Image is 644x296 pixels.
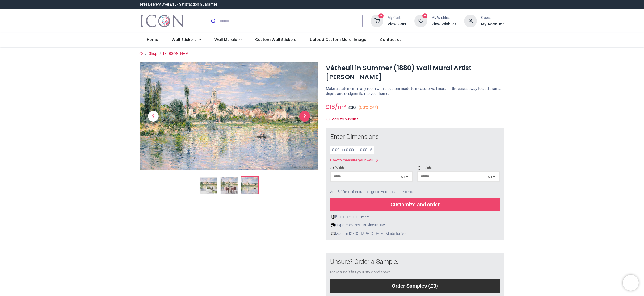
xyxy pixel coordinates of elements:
[401,174,408,179] div: cm ▾
[208,33,249,47] a: Wall Murals
[330,146,374,154] div: 0.00 m x 0.00 m = 0.00 m²
[330,103,335,111] span: 18
[326,103,335,111] span: £
[422,13,427,18] sup: 0
[348,105,356,110] span: £
[140,79,167,154] a: Previous
[140,62,318,170] img: WS-68423-03
[330,186,500,198] div: Add 5-10cm of extra margin to your measurements.
[163,51,192,56] a: [PERSON_NAME]
[330,270,500,275] div: Make sure it fits your style and space.
[358,105,378,110] small: (50% OFF)
[140,2,217,7] div: Free Delivery Over £15 - Satisfaction Guarantee
[414,19,427,23] a: 0
[335,103,346,111] span: /m²
[330,223,500,228] div: Dispatches Next Business Day
[371,19,383,23] a: 0
[488,174,495,179] div: cm ▾
[299,111,310,122] span: Next
[378,13,384,18] sup: 0
[330,158,373,163] div: How to measure your wall
[140,14,184,28] a: Logo of Icon Wall Stickers
[330,166,413,170] span: Width
[351,105,356,110] span: 36
[172,37,196,42] span: Wall Stickers
[241,177,258,194] img: WS-68423-03
[140,14,184,28] img: Icon Wall Stickers
[148,111,159,122] span: Previous
[200,177,217,194] img: Vétheuil in Summer (1880) Wall Mural Artist Claude Monet
[623,275,639,291] iframe: Brevo live chat
[330,132,500,141] div: Enter Dimensions
[417,166,500,170] span: Height
[255,37,296,42] span: Custom Wall Stickers
[431,22,456,27] a: View Wishlist
[331,232,335,236] img: uk
[291,79,318,154] a: Next
[326,86,504,97] p: Make a statement in any room with a custom made to measure wall mural — the easiest way to add dr...
[330,257,500,266] div: Unsure? Order a Sample.
[388,22,406,27] a: View Cart
[326,115,363,124] button: Add to wishlistAdd to wishlist
[388,15,406,20] div: My Cart
[214,37,237,42] span: Wall Murals
[330,198,500,211] div: Customize and order
[147,37,158,42] span: Home
[207,15,219,27] button: Submit
[326,64,504,82] h1: Vétheuil in Summer (1880) Wall Mural Artist [PERSON_NAME]
[431,15,456,20] div: My Wishlist
[330,231,500,236] div: Made in [GEOGRAPHIC_DATA], Made for You
[330,279,500,293] div: Order Samples (£3)
[330,214,500,220] div: Free tracked delivery
[149,51,157,56] a: Shop
[481,15,504,20] div: Guest
[165,33,208,47] a: Wall Stickers
[220,177,237,194] img: WS-68423-02
[326,117,330,121] i: Add to wishlist
[310,37,366,42] span: Upload Custom Mural Image
[481,22,504,27] a: My Account
[392,2,504,7] iframe: Customer reviews powered by Trustpilot
[380,37,402,42] span: Contact us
